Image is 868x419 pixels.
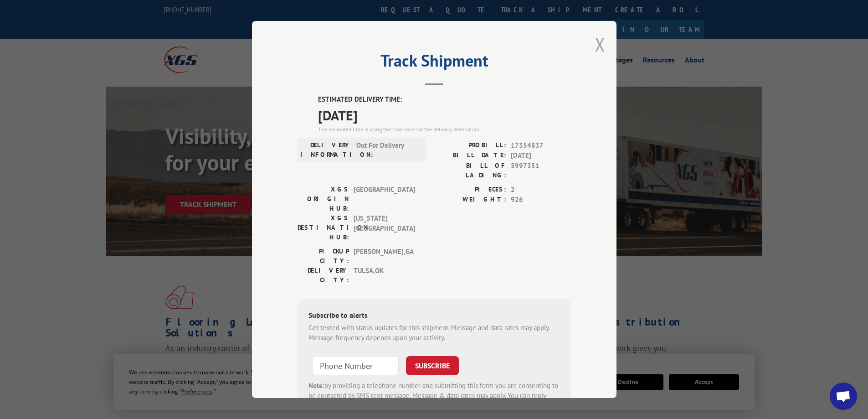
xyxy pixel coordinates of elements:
[595,32,605,57] button: Close modal
[298,54,571,72] h2: Track Shipment
[434,161,506,180] label: BILL OF LADING:
[511,161,571,180] span: 5997351
[312,356,399,375] input: Phone Number
[308,381,324,390] strong: Note:
[298,185,349,213] label: XGS ORIGIN HUB:
[354,213,415,242] span: [US_STATE][GEOGRAPHIC_DATA]
[354,266,415,285] span: TULSA , OK
[318,94,571,105] label: ESTIMATED DELIVERY TIME:
[354,247,415,266] span: [PERSON_NAME] , GA
[434,150,506,161] label: BILL DATE:
[298,266,349,285] label: DELIVERY CITY:
[356,140,418,160] span: Out For Delivery
[511,140,571,151] span: 17354837
[830,383,857,410] a: Open chat
[434,195,506,205] label: WEIGHT:
[434,140,506,151] label: PROBILL:
[318,125,571,134] div: The estimated time is using the time zone for the delivery destination.
[511,150,571,161] span: [DATE]
[308,323,560,343] div: Get texted with status updates for this shipment. Message and data rates may apply. Message frequ...
[511,195,571,205] span: 926
[298,213,349,242] label: XGS DESTINATION HUB:
[406,356,459,375] button: SUBSCRIBE
[298,247,349,266] label: PICKUP CITY:
[318,105,571,125] span: [DATE]
[308,381,560,412] div: by providing a telephone number and submitting this form you are consenting to be contacted by SM...
[434,185,506,195] label: PIECES:
[300,140,352,160] label: DELIVERY INFORMATION:
[308,310,560,323] div: Subscribe to alerts
[511,185,571,195] span: 2
[354,185,415,213] span: [GEOGRAPHIC_DATA]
